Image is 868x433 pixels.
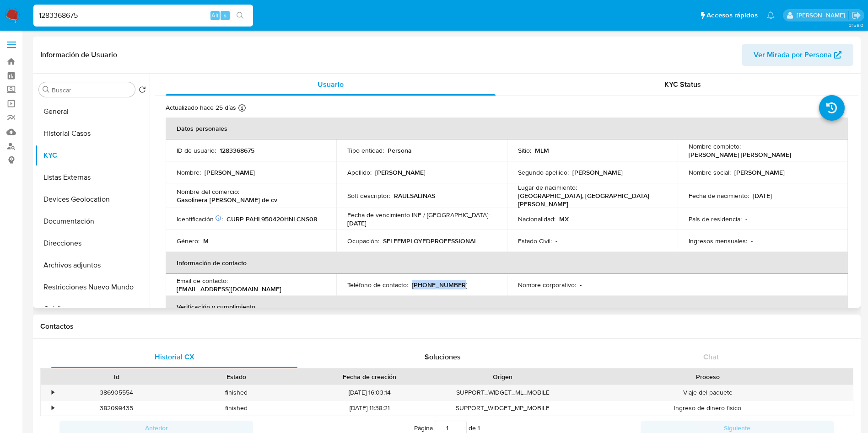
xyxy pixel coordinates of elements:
button: Listas Externas [35,166,150,188]
a: Notificaciones [767,11,775,19]
p: Tipo entidad : [347,146,384,155]
p: [PERSON_NAME] [PERSON_NAME] [689,150,791,159]
p: M [203,237,209,245]
div: [DATE] 16:03:14 [297,385,443,400]
button: Devices Geolocation [35,188,150,210]
p: Fecha de nacimiento : [689,192,749,200]
button: General [35,101,150,123]
p: ivonne.perezonofre@mercadolibre.com.mx [797,11,848,20]
p: RAULSALINAS [394,192,435,200]
span: 1 [478,423,480,433]
button: KYC [35,144,150,166]
p: 1283368675 [220,146,254,155]
p: - [751,237,753,245]
p: Segundo apellido : [518,168,569,176]
p: Actualizado hace 25 días [166,103,236,112]
div: Proceso [569,372,846,381]
h1: Información de Usuario [40,50,117,59]
p: Identificación : [177,215,223,223]
p: Teléfono de contacto : [347,281,408,289]
p: [PERSON_NAME] [734,168,785,176]
span: Ver Mirada por Persona [754,44,832,66]
span: Accesos rápidos [706,11,758,20]
div: • [52,388,54,397]
span: Soluciones [425,352,461,362]
p: Nombre social : [689,168,731,176]
p: Fecha de vencimiento INE / [GEOGRAPHIC_DATA] : [347,211,490,219]
button: Ver Mirada por Persona [742,44,853,66]
div: finished [177,401,297,416]
p: Soft descriptor : [347,192,390,200]
p: ID de usuario : [177,146,216,155]
p: Lugar de nacimiento : [518,183,577,192]
span: Alt [211,11,219,20]
span: Usuario [318,79,344,90]
div: Fecha de creación [303,372,437,381]
p: [DATE] [347,219,367,227]
button: Restricciones Nuevo Mundo [35,276,150,298]
p: Persona [388,146,412,155]
div: • [52,404,54,412]
p: Nombre del comercio : [177,187,239,196]
button: Historial Casos [35,123,150,144]
p: Nombre corporativo : [518,281,576,289]
div: SUPPORT_WIDGET_MP_MOBILE [443,401,563,416]
button: Documentación [35,210,150,232]
p: [EMAIL_ADDRESS][DOMAIN_NAME] [177,285,281,293]
div: finished [177,385,297,400]
p: [DATE] [753,192,772,200]
p: Nombre completo : [689,142,741,150]
input: Buscar [52,86,131,94]
p: - [555,237,557,245]
h1: Contactos [40,322,853,331]
a: Salir [852,11,861,20]
th: Información de contacto [166,252,848,274]
p: [PERSON_NAME] [205,168,255,176]
p: Ocupación : [347,237,379,245]
p: [PERSON_NAME] [375,168,426,176]
p: Email de contacto : [177,277,228,285]
button: Buscar [43,86,50,93]
p: CURP PAHL950420HNLCNS08 [226,215,317,223]
p: [PERSON_NAME] [572,168,623,176]
div: Ingreso de dinero fisico [563,401,853,416]
p: Gasolinera [PERSON_NAME] de cv [177,196,277,204]
div: [DATE] 11:38:21 [297,401,443,416]
p: MX [559,215,569,223]
p: Estado Civil : [518,237,552,245]
div: Viaje del paquete [563,385,853,400]
button: Archivos adjuntos [35,254,150,276]
p: Apellido : [347,168,372,176]
th: Verificación y cumplimiento [166,296,848,318]
p: Género : [177,237,199,245]
div: SUPPORT_WIDGET_ML_MOBILE [443,385,563,400]
p: [PHONE_NUMBER] [412,281,468,289]
span: Chat [703,352,719,362]
p: - [745,215,747,223]
p: SELFEMPLOYEDPROFESSIONAL [383,237,477,245]
p: Sitio : [518,146,531,155]
p: - [580,281,582,289]
span: KYC Status [664,79,701,90]
button: Direcciones [35,232,150,254]
p: Nacionalidad : [518,215,555,223]
div: Id [63,372,170,381]
p: País de residencia : [689,215,742,223]
button: search-icon [231,9,249,22]
span: Historial CX [155,352,194,362]
button: Volver al orden por defecto [139,86,146,96]
div: Origen [449,372,556,381]
div: 382099435 [57,401,177,416]
th: Datos personales [166,118,848,139]
div: Estado [183,372,290,381]
span: s [224,11,226,20]
div: 386905554 [57,385,177,400]
p: Nombre : [177,168,201,176]
button: Créditos [35,298,150,320]
p: Ingresos mensuales : [689,237,747,245]
p: MLM [535,146,549,155]
p: [GEOGRAPHIC_DATA], [GEOGRAPHIC_DATA][PERSON_NAME] [518,192,663,208]
input: Buscar usuario o caso... [33,10,253,21]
